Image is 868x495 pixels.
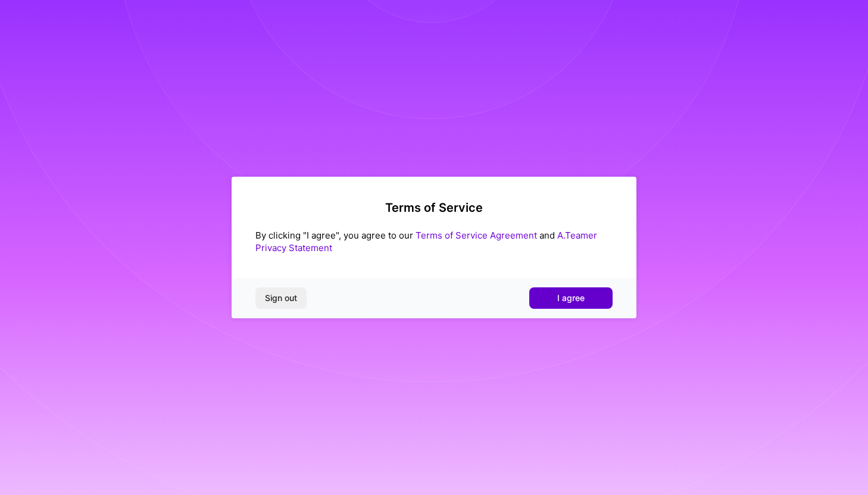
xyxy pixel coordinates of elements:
[529,287,613,309] button: I agree
[255,200,613,215] h2: Terms of Service
[255,229,613,254] div: By clicking "I agree", you agree to our and
[255,287,307,309] button: Sign out
[557,292,585,304] span: I agree
[265,292,297,304] span: Sign out
[416,230,537,241] a: Terms of Service Agreement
